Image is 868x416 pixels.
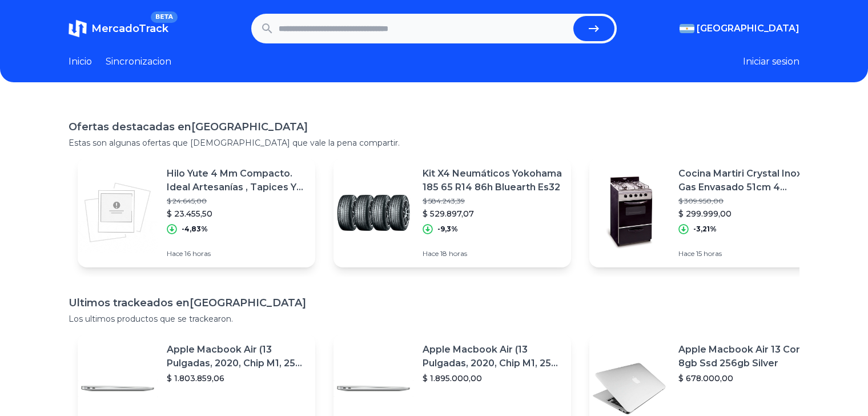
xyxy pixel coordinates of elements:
[589,173,669,253] img: Featured image
[167,373,306,384] p: $ 1.803.859,06
[69,295,799,311] h1: Ultimos trackeados en [GEOGRAPHIC_DATA]
[423,197,562,206] p: $ 584.243,39
[423,249,562,258] p: Hace 18 horas
[69,19,168,38] a: MercadoTrackBETA
[91,22,168,35] span: MercadoTrack
[678,208,818,219] p: $ 299.999,00
[78,158,315,267] a: Featured imageHilo Yute 4 Mm Compacto. Ideal Artesanías , Tapices Y Deco$ 24.645,00$ 23.455,50-4,...
[78,173,158,253] img: Featured image
[680,22,799,35] button: [GEOGRAPHIC_DATA]
[167,343,306,370] p: Apple Macbook Air (13 Pulgadas, 2020, Chip M1, 256 Gb De Ssd, 8 Gb De Ram) - Plata
[680,24,694,33] img: Argentina
[69,119,799,135] h1: Ofertas destacadas en [GEOGRAPHIC_DATA]
[697,22,799,35] span: [GEOGRAPHIC_DATA]
[423,167,562,194] p: Kit X4 Neumáticos Yokohama 185 65 R14 86h Bluearth Es32
[589,158,827,267] a: Featured imageCocina Martiri Crystal Inox Gas Envasado 51cm 4 Hornallas$ 309.950,00$ 299.999,00-3...
[693,225,717,234] p: -3,21%
[423,343,562,370] p: Apple Macbook Air (13 Pulgadas, 2020, Chip M1, 256 Gb De Ssd, 8 Gb De Ram) - Plata
[333,158,571,267] a: Featured imageKit X4 Neumáticos Yokohama 185 65 R14 86h Bluearth Es32$ 584.243,39$ 529.897,07-9,3...
[69,19,87,38] img: MercadoTrack
[437,225,458,234] p: -9,3%
[423,208,562,219] p: $ 529.897,07
[423,373,562,384] p: $ 1.895.000,00
[743,55,799,69] button: Iniciar sesion
[106,55,171,69] a: Sincronizacion
[333,173,413,253] img: Featured image
[678,373,818,384] p: $ 678.000,00
[167,249,306,258] p: Hace 16 horas
[678,197,818,206] p: $ 309.950,00
[678,343,818,370] p: Apple Macbook Air 13 Core I5 8gb Ssd 256gb Silver
[167,208,306,219] p: $ 23.455,50
[182,225,208,234] p: -4,83%
[167,197,306,206] p: $ 24.645,00
[678,167,818,194] p: Cocina Martiri Crystal Inox Gas Envasado 51cm 4 Hornallas
[151,11,178,23] span: BETA
[69,313,799,325] p: Los ultimos productos que se trackearon.
[69,55,92,69] a: Inicio
[167,167,306,194] p: Hilo Yute 4 Mm Compacto. Ideal Artesanías , Tapices Y Deco
[678,249,818,258] p: Hace 15 horas
[69,137,799,149] p: Estas son algunas ofertas que [DEMOGRAPHIC_DATA] que vale la pena compartir.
